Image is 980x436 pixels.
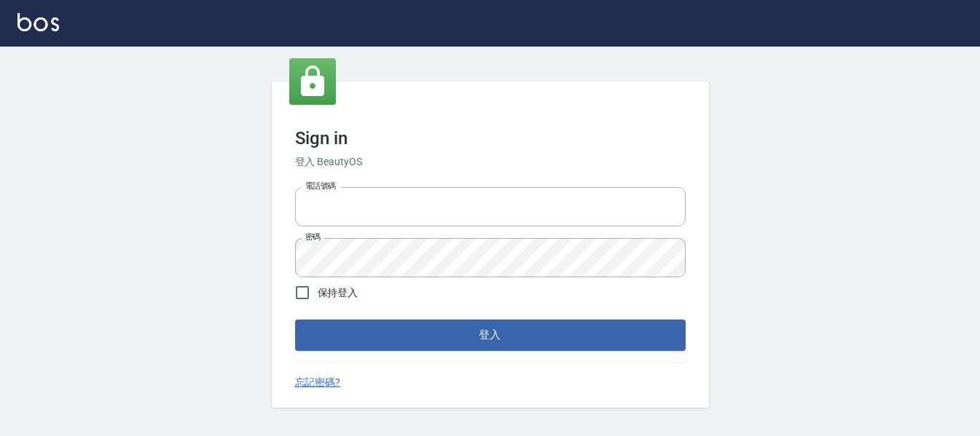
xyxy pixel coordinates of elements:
[305,181,336,191] label: 電話號碼
[295,154,686,170] h6: 登入 BeautyOS
[295,128,686,148] h3: Sign in
[295,320,686,350] button: 登入
[17,13,59,31] img: Logo
[295,375,341,390] a: 忘記密碼?
[318,285,358,301] span: 保持登入
[305,231,321,242] label: 密碼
